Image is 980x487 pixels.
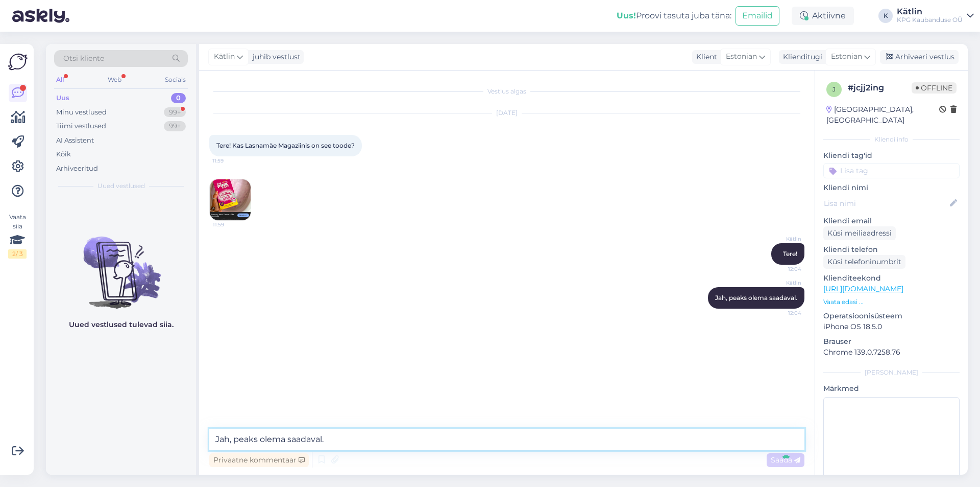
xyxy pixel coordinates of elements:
[823,255,905,269] div: Küsi telefoninumbrit
[8,249,27,259] div: 2 / 3
[792,7,854,25] div: Aktiivne
[763,279,801,287] span: Kätlin
[823,244,960,255] p: Kliendi telefon
[783,250,797,258] span: Tere!
[878,9,893,23] div: K
[214,51,235,62] span: Kätlin
[880,50,959,64] div: Arhiveeri vestlus
[213,221,251,228] span: 11:59
[823,347,960,358] p: Chrome 139.0.7258.76
[212,157,251,165] span: 11:59
[715,294,797,302] span: Jah, peaks olema saadaval.
[779,52,822,62] div: Klienditugi
[56,93,69,103] div: Uus
[210,179,251,220] img: Attachment
[823,150,960,161] p: Kliendi tag'id
[726,51,757,62] span: Estonian
[763,265,801,273] span: 12:04
[823,216,960,226] p: Kliendi email
[209,87,804,96] div: Vestlus algas
[823,336,960,347] p: Brauser
[164,121,186,131] div: 99+
[8,213,27,259] div: Vaata siia
[56,135,94,146] div: AI Assistent
[823,368,960,377] div: [PERSON_NAME]
[209,108,804,118] div: [DATE]
[912,82,957,94] span: Offline
[824,198,948,209] input: Lisa nimi
[823,273,960,284] p: Klienditeekond
[823,135,960,144] div: Kliendi info
[823,297,960,307] p: Vaata edasi ...
[106,73,124,86] div: Web
[8,52,28,72] img: Askly Logo
[823,182,960,193] p: Kliendi nimi
[164,107,186,118] div: 99+
[216,142,355,149] span: Tere! Kas Lasnamäe Magaziinis on see toode?
[848,82,912,94] div: # jcjj2ing
[823,284,903,293] a: [URL][DOMAIN_NAME]
[617,11,636,20] b: Uus!
[897,8,963,16] div: Kätlin
[54,73,66,86] div: All
[832,85,836,93] span: j
[823,226,896,240] div: Küsi meiliaadressi
[897,8,974,24] a: KätlinKPG Kaubanduse OÜ
[56,149,71,159] div: Kõik
[763,235,801,243] span: Kätlin
[823,383,960,394] p: Märkmed
[46,218,196,310] img: No chats
[56,107,107,118] div: Minu vestlused
[163,73,188,86] div: Socials
[171,93,186,103] div: 0
[823,311,960,321] p: Operatsioonisüsteem
[56,121,106,131] div: Tiimi vestlused
[736,6,779,26] button: Emailid
[63,53,104,64] span: Otsi kliente
[823,321,960,332] p: iPhone OS 18.5.0
[56,164,98,174] div: Arhiveeritud
[826,104,939,126] div: [GEOGRAPHIC_DATA], [GEOGRAPHIC_DATA]
[823,163,960,178] input: Lisa tag
[831,51,862,62] span: Estonian
[897,16,963,24] div: KPG Kaubanduse OÜ
[763,309,801,317] span: 12:04
[97,181,145,191] span: Uued vestlused
[692,52,717,62] div: Klient
[617,10,731,22] div: Proovi tasuta juba täna:
[249,52,301,62] div: juhib vestlust
[69,319,174,330] p: Uued vestlused tulevad siia.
